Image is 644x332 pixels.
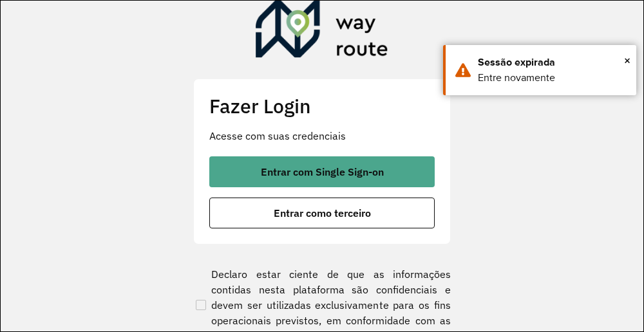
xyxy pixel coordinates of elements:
button: button [209,198,435,228]
button: Close [624,51,630,70]
div: Entre novamente [478,70,627,86]
div: Sessão expirada [478,55,627,70]
span: × [624,51,630,70]
img: Roteirizador AmbevTech [256,1,388,62]
h2: Fazer Login [209,95,435,118]
button: button [209,156,435,187]
span: Entrar com Single Sign-on [261,167,384,177]
p: Acesse com suas credenciais [209,128,435,143]
span: Entrar como terceiro [274,208,371,218]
